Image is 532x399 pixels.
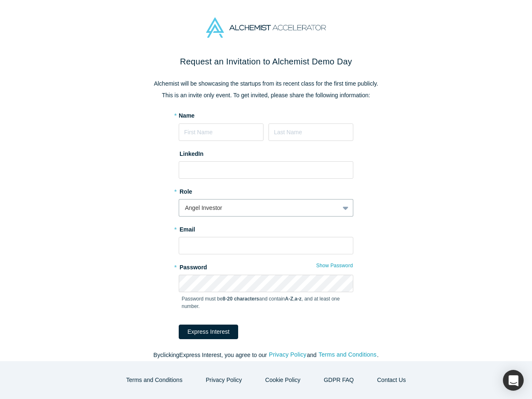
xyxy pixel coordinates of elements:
button: Terms and Conditions [318,350,377,360]
strong: A-Z [285,296,293,302]
input: First Name [179,123,264,141]
button: Express Interest [179,325,238,339]
input: Last Name [268,123,353,141]
p: By clicking Express Interest , you agree to our and . [91,351,441,360]
p: Password must be and contain , , and at least one number. [182,295,350,310]
button: Show Password [316,260,353,271]
strong: a-z [295,296,302,302]
label: Role [179,185,353,196]
button: Cookie Policy [256,373,309,387]
p: This is an invite only event. To get invited, please share the following information: [91,91,441,100]
label: LinkedIn [179,147,204,158]
label: Email [179,222,353,234]
label: Name [179,111,195,120]
button: Privacy Policy [268,350,307,360]
button: Privacy Policy [197,373,251,387]
a: GDPR FAQ [315,373,362,387]
button: Contact Us [368,373,414,387]
label: Password [179,260,353,272]
div: Angel Investor [185,204,333,212]
img: Alchemist Accelerator Logo [206,17,326,38]
h2: Request an Invitation to Alchemist Demo Day [91,55,441,68]
button: Terms and Conditions [118,373,191,387]
p: Alchemist will be showcasing the startups from its recent class for the first time publicly. [91,79,441,88]
strong: 8-20 characters [223,296,259,302]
